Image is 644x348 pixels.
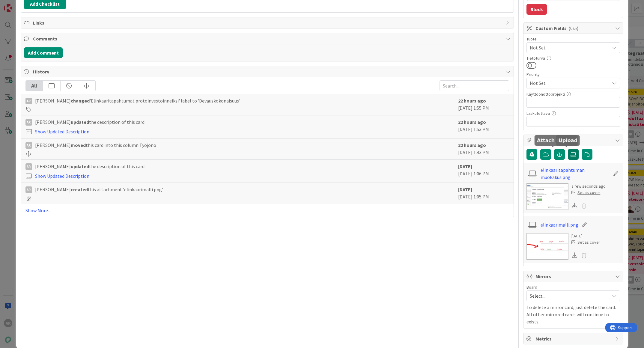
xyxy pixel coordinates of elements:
div: Download [571,202,578,210]
div: [DATE] 1:05 PM [458,186,509,201]
a: elinkaarimalli.png [541,221,578,228]
span: ( 0/5 ) [568,25,578,31]
span: Links [33,19,503,26]
div: Set as cover [571,239,600,245]
b: updated [71,163,89,169]
label: Laskutettava [526,111,550,116]
span: Support [13,1,27,8]
a: Show Updated Description [35,173,89,179]
b: moved [71,142,86,148]
span: Metrics [535,335,612,342]
a: Show More... [25,207,509,214]
b: [DATE] [458,163,472,169]
span: [PERSON_NAME] this card into this column Työjono [35,141,156,149]
div: Priority [526,72,620,76]
span: [PERSON_NAME] the description of this card [35,118,145,126]
b: 22 hours ago [458,142,486,148]
div: AR [25,186,32,193]
div: [DATE] 1:43 PM [458,141,509,156]
input: Search... [440,80,509,91]
b: 22 hours ago [458,98,486,104]
a: elinkaaritapahtuman muokakus.png [541,166,610,181]
b: changed [71,98,90,104]
div: All [26,81,43,91]
button: Block [526,4,547,15]
button: Add Comment [24,47,63,58]
span: Mirrors [535,273,612,280]
b: [DATE] [458,186,472,192]
div: AR [25,142,32,149]
div: AR [25,98,32,104]
h5: Upload [559,138,577,143]
p: To delete a mirror card, just delete the card. All other mirrored cards will continue to exists. [526,304,620,325]
span: [PERSON_NAME] the description of this card [35,163,145,170]
span: Not Set [530,79,607,87]
div: a few seconds ago [571,183,606,189]
b: 22 hours ago [458,119,486,125]
h5: Attach by URL [537,138,575,143]
div: Tuote [526,37,620,41]
div: [DATE] [571,233,600,239]
div: AR [25,163,32,170]
b: created [71,186,88,192]
span: Custom Fields [535,25,612,32]
span: Board [526,285,537,289]
label: Käyttöönottoprojekti [526,91,565,97]
b: updated [71,119,89,125]
span: [PERSON_NAME] 'Elinkaaritapahtumat protoinvestoinneiksi' label to 'Devauskokonaisuus' [35,97,240,104]
div: [DATE] 1:53 PM [458,118,509,135]
a: Show Updated Description [35,129,89,135]
span: Not Set [530,43,607,52]
div: AR [25,119,32,126]
span: Select... [530,292,607,300]
div: [DATE] 1:55 PM [458,97,509,112]
span: [PERSON_NAME] this attachment 'elinkaarimalli.png' [35,186,163,193]
div: [DATE] 1:06 PM [458,163,509,180]
div: Download [571,251,578,259]
div: Tietoturva [526,56,620,60]
span: Comments [33,35,503,42]
div: Set as cover [571,189,600,196]
span: History [33,68,503,75]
